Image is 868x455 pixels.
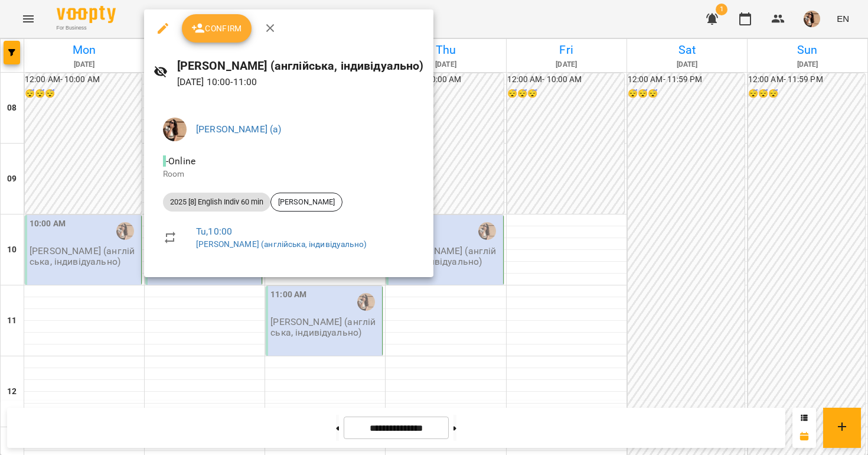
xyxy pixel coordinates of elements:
h6: [PERSON_NAME] (англійська, індивідуально) [177,57,424,75]
span: - Online [163,155,198,167]
span: Confirm [191,21,242,35]
p: Room [163,168,415,180]
a: Tu , 10:00 [196,226,232,237]
img: da26dbd3cedc0bbfae66c9bd16ef366e.jpeg [163,118,187,141]
a: [PERSON_NAME] (а) [196,123,282,135]
div: [PERSON_NAME] [270,193,342,212]
span: [PERSON_NAME] [271,197,342,207]
span: 2025 [8] English Indiv 60 min [163,197,270,207]
button: Confirm [182,14,252,43]
a: [PERSON_NAME] (англійська, індивідуально) [196,239,367,249]
p: [DATE] 10:00 - 11:00 [177,75,424,89]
